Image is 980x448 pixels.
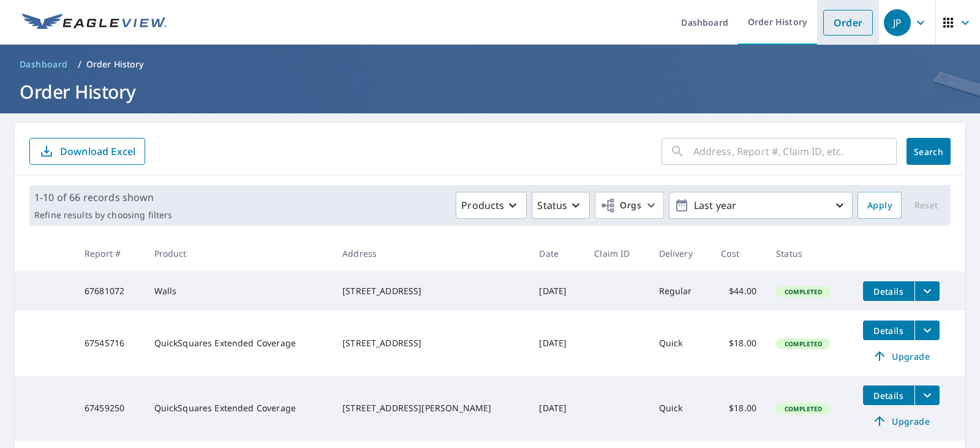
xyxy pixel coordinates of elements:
p: Last year [689,195,832,216]
input: Address, Report #, Claim ID, etc. [693,134,897,169]
td: Quick [649,311,712,376]
button: filesDropdownBtn-67681072 [914,281,940,301]
div: JP [884,9,911,36]
a: Upgrade [863,411,940,431]
button: detailsBtn-67545716 [863,321,914,340]
img: EV Logo [22,13,167,32]
span: Search [916,146,941,158]
td: [DATE] [529,311,584,376]
span: Dashboard [20,58,68,70]
span: Details [870,286,907,297]
td: Regular [649,271,712,311]
span: Upgrade [870,349,932,363]
th: Delivery [649,235,712,271]
p: Download Excel [60,145,135,158]
p: Status [537,198,567,213]
td: 67459250 [75,376,144,441]
p: 1-10 of 66 records shown [34,190,172,205]
td: $18.00 [711,311,766,376]
th: Address [333,235,529,271]
td: $44.00 [711,271,766,311]
button: filesDropdownBtn-67459250 [914,385,940,405]
td: QuickSquares Extended Coverage [145,376,333,441]
th: Claim ID [584,235,649,271]
span: Orgs [600,198,641,213]
td: [DATE] [529,376,584,441]
th: Cost [711,235,766,271]
button: detailsBtn-67459250 [863,385,914,405]
button: Download Excel [29,138,145,165]
span: Upgrade [870,414,932,428]
li: / [78,57,81,72]
nav: breadcrumb [15,55,965,74]
td: Walls [145,271,333,311]
button: Products [456,192,527,219]
a: Upgrade [863,346,940,366]
td: Quick [649,376,712,441]
td: 67681072 [75,271,144,311]
div: [STREET_ADDRESS] [342,337,519,349]
span: Completed [777,404,829,413]
td: [DATE] [529,271,584,311]
a: Order [823,10,873,36]
button: Apply [858,192,902,219]
td: $18.00 [711,376,766,441]
td: 67545716 [75,311,144,376]
th: Status [766,235,853,271]
p: Order History [86,58,144,70]
span: Completed [777,340,829,348]
div: [STREET_ADDRESS] [342,285,519,297]
h1: Order History [15,79,965,104]
button: Search [907,138,951,165]
span: Details [870,325,907,336]
p: Refine results by choosing filters [34,210,172,221]
a: Dashboard [15,55,73,74]
th: Product [145,235,333,271]
span: Apply [867,198,892,213]
button: Status [532,192,590,219]
button: filesDropdownBtn-67545716 [914,321,940,340]
th: Date [529,235,584,271]
p: Products [461,198,504,213]
th: Report # [75,235,144,271]
td: QuickSquares Extended Coverage [145,311,333,376]
div: [STREET_ADDRESS][PERSON_NAME] [342,402,519,414]
button: detailsBtn-67681072 [863,281,914,301]
button: Last year [669,192,853,219]
button: Orgs [595,192,664,219]
span: Completed [777,287,829,296]
span: Details [870,390,907,401]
